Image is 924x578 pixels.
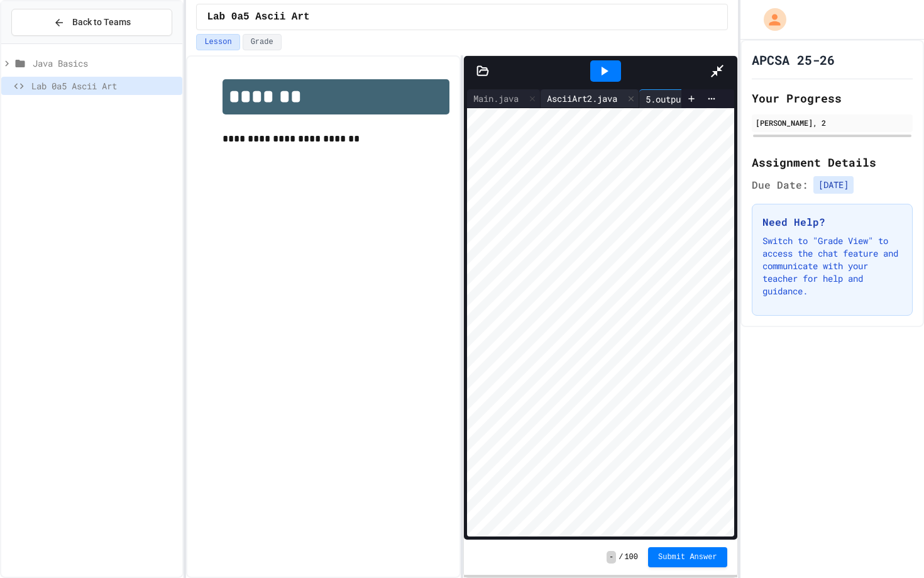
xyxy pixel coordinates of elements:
[756,117,909,128] div: [PERSON_NAME], 2
[752,51,835,69] h1: APCSA 25-26
[751,5,789,34] div: My Account
[639,92,838,106] div: 5.output_AsciiArt3_lab_java_aplus.pdf
[196,34,239,50] button: Lesson
[243,34,282,50] button: Grade
[33,57,177,70] span: Java Basics
[607,551,616,564] span: -
[658,552,717,562] span: Submit Answer
[762,214,902,230] h3: Need Help?
[72,16,131,29] span: Back to Teams
[752,89,913,107] h2: Your Progress
[541,89,639,108] div: AsciiArt2.java
[31,79,177,92] span: Lab 0a5 Ascii Art
[813,176,854,194] span: [DATE]
[467,89,541,108] div: Main.java
[11,9,172,36] button: Back to Teams
[624,552,638,562] span: 100
[541,92,624,105] div: AsciiArt2.java
[639,89,854,108] div: 5.output_AsciiArt3_lab_java_aplus.pdf
[619,552,623,562] span: /
[762,235,902,297] p: Switch to "Grade View" to access the chat feature and communicate with your teacher for help and ...
[752,177,808,192] span: Due Date:
[467,92,525,105] div: Main.java
[207,9,309,25] span: Lab 0a5 Ascii Art
[752,153,913,171] h2: Assignment Details
[648,547,727,567] button: Submit Answer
